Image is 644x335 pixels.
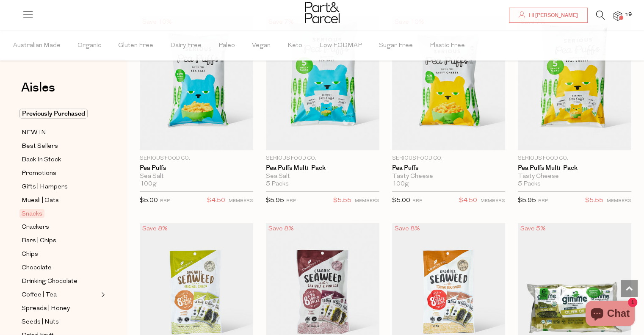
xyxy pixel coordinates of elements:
[266,155,379,162] p: Serious Food Co.
[392,155,506,162] p: Serious Food Co.
[118,31,153,61] span: Gluten Free
[19,209,44,218] span: Snacks
[22,304,70,314] span: Spreads | Honey
[140,164,253,172] a: Pea Puffs
[607,199,631,203] small: MEMBERS
[22,141,99,152] a: Best Sellers
[21,81,55,102] a: Aisles
[518,164,631,172] a: Pea Puffs Multi-Pack
[392,17,506,150] img: Pea Puffs
[13,31,61,61] span: Australian Made
[22,182,68,192] span: Gifts | Hampers
[623,11,634,19] span: 19
[266,173,379,180] div: Sea Salt
[287,31,302,61] span: Keto
[481,199,505,203] small: MEMBERS
[518,173,631,180] div: Tasty Cheese
[22,169,56,179] span: Promotions
[22,303,99,314] a: Spreads | Honey
[22,263,52,273] span: Chocolate
[286,199,296,203] small: RRP
[412,199,422,203] small: RRP
[22,249,99,260] a: Chips
[305,2,340,23] img: Part&Parcel
[518,197,536,204] span: $5.95
[140,155,253,162] p: Serious Food Co.
[21,78,55,97] span: Aisles
[77,31,101,61] span: Organic
[22,222,49,233] span: Crackers
[22,235,99,246] a: Bars | Chips
[140,223,170,235] div: Save 8%
[22,182,99,192] a: Gifts | Hampers
[266,197,284,204] span: $5.95
[459,195,477,206] span: $4.50
[19,109,88,119] span: Previously Purchased
[22,141,58,152] span: Best Sellers
[22,155,99,165] a: Back In Stock
[22,276,99,287] a: Drinking Chocolate
[140,180,157,188] span: 100g
[538,199,548,203] small: RRP
[266,180,289,188] span: 5 Packs
[22,263,99,273] a: Chocolate
[99,290,105,300] button: Expand/Collapse Coffee | Tea
[392,164,506,172] a: Pea Puffs
[430,31,465,61] span: Plastic Free
[22,290,57,300] span: Coffee | Tea
[252,31,271,61] span: Vegan
[22,209,99,219] a: Snacks
[22,109,99,119] a: Previously Purchased
[22,290,99,300] a: Coffee | Tea
[585,195,603,206] span: $5.55
[392,197,410,204] span: $5.00
[509,8,588,23] a: Hi [PERSON_NAME]
[319,31,362,61] span: Low FODMAP
[22,317,99,327] a: Seeds | Nuts
[22,128,46,138] span: NEW IN
[392,223,423,235] div: Save 8%
[614,11,622,20] a: 19
[22,155,61,165] span: Back In Stock
[22,127,99,138] a: NEW IN
[355,199,379,203] small: MEMBERS
[22,317,59,327] span: Seeds | Nuts
[160,199,170,203] small: RRP
[518,223,548,235] div: Save 5%
[392,173,506,180] div: Tasty Cheese
[22,222,99,233] a: Crackers
[266,17,379,150] img: Pea Puffs Multi-Pack
[170,31,202,61] span: Dairy Free
[140,17,253,150] img: Pea Puffs
[22,277,77,287] span: Drinking Chocolate
[22,236,56,246] span: Bars | Chips
[266,223,296,235] div: Save 8%
[518,180,541,188] span: 5 Packs
[22,168,99,179] a: Promotions
[266,164,379,172] a: Pea Puffs Multi-Pack
[392,180,409,188] span: 100g
[518,17,631,150] img: Pea Puffs Multi-Pack
[218,31,235,61] span: Paleo
[22,196,59,206] span: Muesli | Oats
[583,301,637,328] inbox-online-store-chat: Shopify online store chat
[229,199,253,203] small: MEMBERS
[379,31,413,61] span: Sugar Free
[333,195,351,206] span: $5.55
[140,197,158,204] span: $5.00
[140,173,253,180] div: Sea Salt
[22,195,99,206] a: Muesli | Oats
[207,195,225,206] span: $4.50
[527,12,578,19] span: Hi [PERSON_NAME]
[518,155,631,162] p: Serious Food Co.
[22,249,38,260] span: Chips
